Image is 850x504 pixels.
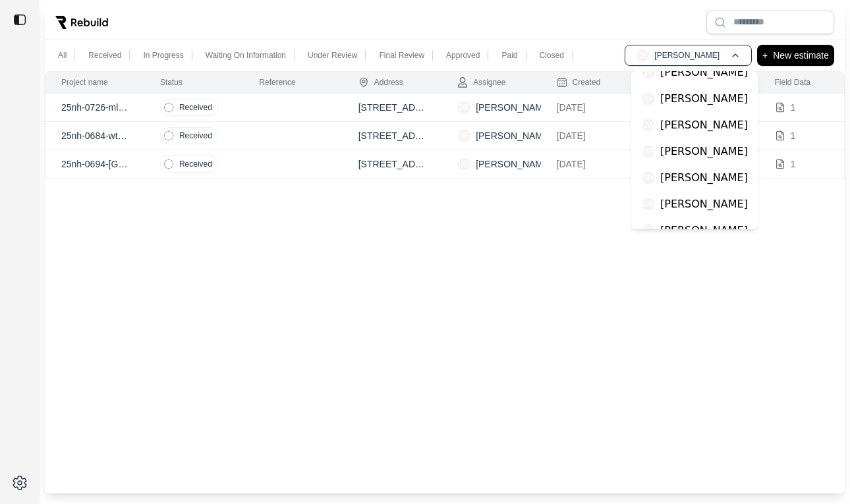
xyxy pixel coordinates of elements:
span: ED [642,224,655,237]
p: 1 [791,157,796,171]
p: [PERSON_NAME] [476,157,552,171]
p: [PERSON_NAME] [660,65,748,80]
span: DE [457,157,470,171]
p: Approved [446,50,480,61]
p: Closed [540,50,564,61]
p: [PERSON_NAME] [476,129,552,142]
p: Waiting On Information [206,50,286,61]
p: 1 [791,101,796,114]
p: Paid [501,50,517,61]
p: In Progress [143,50,183,61]
p: [PERSON_NAME] [660,196,748,212]
p: [PERSON_NAME] [660,170,748,186]
div: Field Data [775,77,811,88]
p: [DATE] [557,101,624,114]
img: toggle sidebar [13,13,26,26]
p: [PERSON_NAME] [654,50,720,61]
p: [PERSON_NAME] [660,144,748,159]
p: New estimate [773,47,829,63]
span: DE [457,101,470,114]
p: All [58,50,67,61]
td: [STREET_ADDRESS] [343,94,441,122]
td: [STREET_ADDRESS] [343,150,441,179]
div: Assignee [457,77,505,88]
p: Received [179,130,212,141]
span: DE [457,129,470,142]
img: Rebuild [55,16,108,29]
p: 25nh-0694-[GEOGRAPHIC_DATA] [61,157,128,171]
td: [STREET_ADDRESS][PERSON_NAME] [343,122,441,150]
p: [DATE] [557,129,624,142]
span: SM [642,171,655,184]
div: Status [160,77,183,88]
button: +New estimate [757,45,834,66]
div: Created [557,77,601,88]
p: Under Review [308,50,357,61]
span: RF [642,92,655,105]
div: Reference [259,77,295,88]
span: WN [642,198,655,211]
p: [PERSON_NAME] [660,117,748,133]
p: [PERSON_NAME] [660,223,748,238]
p: Received [179,102,212,113]
p: 25nh-0726-mld [PERSON_NAME] [61,101,128,114]
p: 1 [791,129,796,142]
span: CW [642,119,655,132]
p: 25nh-0684-wtr Del [PERSON_NAME] [61,129,128,142]
div: Project name [61,77,108,88]
p: Received [88,50,121,61]
span: JR [642,66,655,79]
span: MB [642,145,655,158]
p: [PERSON_NAME] [476,101,552,114]
button: DE[PERSON_NAME] [625,45,752,66]
div: Address [358,77,403,88]
p: [PERSON_NAME] [660,91,748,107]
p: Final Review [379,50,424,61]
p: Received [179,159,212,169]
span: DE [636,49,649,62]
p: + [762,47,768,63]
p: [DATE] [557,157,624,171]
